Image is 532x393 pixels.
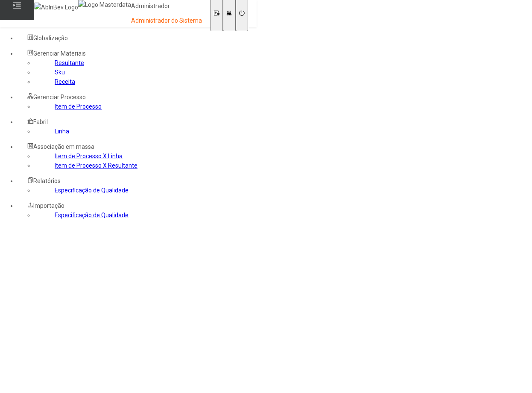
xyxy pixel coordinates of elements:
a: Item de Processo X Linha [55,153,123,160]
span: Globalização [33,35,68,41]
a: Resultante [55,59,84,66]
span: Relatórios [33,177,61,184]
a: Linha [55,128,69,135]
a: Item de Processo X Resultante [55,162,137,169]
p: Administrador do Sistema [131,17,202,25]
a: Sku [55,69,65,76]
img: AbInBev Logo [34,3,78,12]
a: Item de Processo [55,103,102,110]
span: Fabril [33,118,48,125]
a: Receita [55,78,75,85]
span: Gerenciar Processo [33,94,86,100]
a: Especificação de Qualidade [55,187,129,194]
span: Gerenciar Materiais [33,50,86,57]
p: Administrador [131,2,202,11]
a: Especificação de Qualidade [55,212,129,219]
span: Importação [33,202,64,209]
span: Associação em massa [33,143,94,150]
